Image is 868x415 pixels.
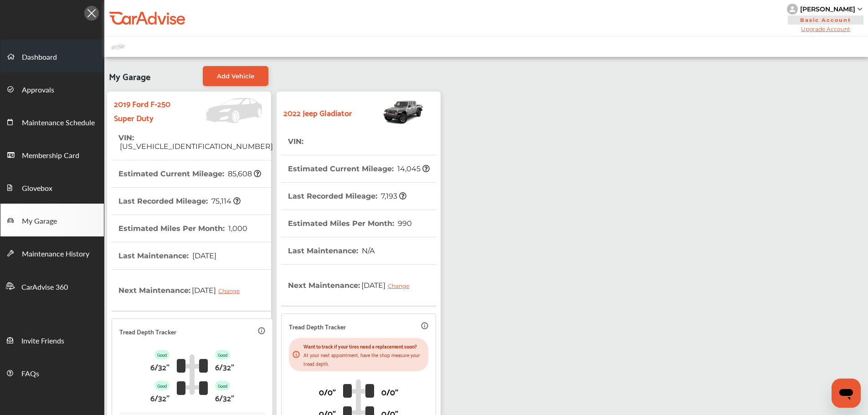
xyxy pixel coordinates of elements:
[119,326,176,337] p: Tread Depth Tracker
[215,350,230,359] p: Good
[283,105,352,119] strong: 2022 Jeep Gladiator
[227,224,247,233] span: 1,000
[154,381,169,390] p: Good
[118,215,247,242] th: Estimated Miles Per Month :
[288,183,406,210] th: Last Recorded Mileage :
[396,219,412,228] span: 990
[360,274,416,297] span: [DATE]
[118,142,273,151] span: [US_VEHICLE_IDENTIFICATION_NUMBER]
[0,72,104,105] a: Approvals
[215,359,234,374] p: 6/32"
[21,335,64,347] span: Invite Friends
[288,265,416,306] th: Next Maintenance :
[360,246,375,255] span: N/A
[352,96,424,128] img: Vehicle
[832,379,861,408] iframe: Button to launch messaging window
[150,359,169,374] p: 6/32"
[154,350,169,359] p: Good
[288,155,430,182] th: Estimated Current Mileage :
[0,204,104,236] a: My Garage
[177,354,208,395] img: tire_track_logo.b900bcbc.svg
[109,66,150,86] span: My Garage
[118,242,216,269] th: Last Maintenance :
[396,164,430,173] span: 14,045
[288,210,412,237] th: Estimated Miles Per Month :
[288,237,375,264] th: Last Maintenance :
[0,138,104,171] a: Membership Card
[118,188,241,215] th: Last Recorded Mileage :
[22,51,57,63] span: Dashboard
[788,15,863,25] span: Basic Account
[858,8,862,10] img: sCxJUJ+qAmfqhQGDUl18vwLg4ZYJ6CxN7XmbOMBAAAAAElFTkSuQmCC
[303,350,425,368] p: At your next appointment, have the shop measure your tread depth.
[217,72,254,80] span: Add Vehicle
[114,96,176,124] strong: 2019 Ford F-250 Super Duty
[21,282,68,293] span: CarAdvise 360
[118,160,261,187] th: Estimated Current Mileage :
[176,98,267,123] img: Vehicle
[210,197,241,205] span: 75,114
[388,282,414,289] div: Change
[787,26,864,32] span: Upgrade Account
[22,183,52,195] span: Glovebox
[0,236,104,269] a: Maintenance History
[787,4,798,15] img: knH8PDtVvWoAbQRylUukY18CTiRevjo20fAtgn5MLBQj4uumYvk2MzTtcAIzfGAtb1XOLVMAvhLuqoNAbL4reqehy0jehNKdM...
[215,390,234,405] p: 6/32"
[226,169,261,178] span: 85,608
[190,279,247,302] span: [DATE]
[118,124,273,160] th: VIN :
[22,117,95,129] span: Maintenance Schedule
[22,150,79,162] span: Membership Card
[22,84,54,96] span: Approvals
[288,128,305,155] th: VIN :
[215,381,230,390] p: Good
[203,66,268,86] a: Add Vehicle
[191,251,216,260] span: [DATE]
[303,342,425,350] p: Want to track if your tires need a replacement soon?
[111,41,125,52] img: placeholder_car.fcab19be.svg
[218,287,244,294] div: Change
[381,384,398,399] p: 0/0"
[800,5,855,13] div: [PERSON_NAME]
[0,40,104,72] a: Dashboard
[84,6,99,20] img: Icon.5fd9dcc7.svg
[319,384,336,399] p: 0/0"
[380,192,406,200] span: 7,193
[22,248,89,260] span: Maintenance History
[150,390,169,405] p: 6/32"
[0,171,104,204] a: Glovebox
[0,105,104,138] a: Maintenance Schedule
[118,270,247,311] th: Next Maintenance :
[22,215,57,227] span: My Garage
[21,368,39,380] span: FAQs
[289,321,346,332] p: Tread Depth Tracker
